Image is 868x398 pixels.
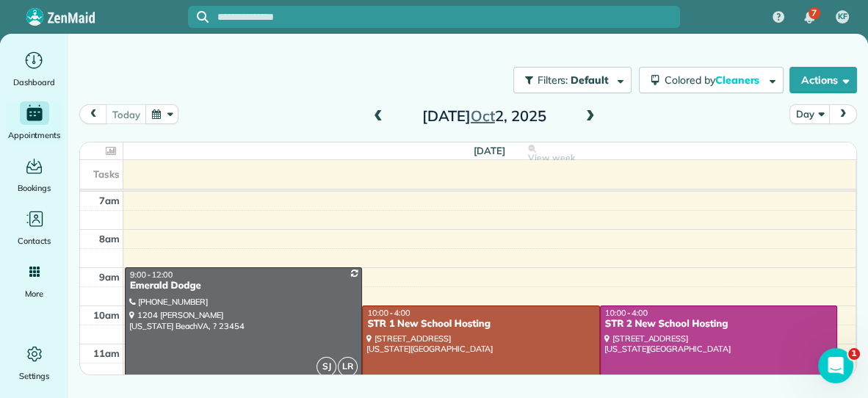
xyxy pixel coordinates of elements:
a: Settings [6,342,62,383]
span: Bookings [18,181,51,195]
span: Oct [471,106,495,125]
button: Colored byCleaners [639,67,784,93]
span: 10:00 - 4:00 [367,308,410,318]
a: Bookings [6,154,62,195]
span: 9:00 - 12:00 [130,269,173,280]
span: SJ [317,357,336,377]
span: Settings [19,369,50,383]
span: 7 [811,7,817,19]
iframe: Intercom live chat [818,348,853,383]
span: 1 [848,348,860,360]
a: Filters: Default [506,67,632,93]
div: STR 1 New School Hosting [366,318,595,330]
button: today [106,104,146,124]
span: 9am [99,271,120,283]
h2: [DATE] 2, 2025 [392,108,576,124]
span: Contacts [18,234,51,248]
span: [DATE] [474,145,505,156]
span: Appointments [8,128,61,142]
button: next [829,104,857,124]
span: 10:00 - 4:00 [605,308,648,318]
button: Day [789,104,830,124]
span: 10am [93,309,120,321]
div: STR 2 New School Hosting [604,318,833,330]
span: 7am [99,195,120,206]
button: Actions [789,67,857,93]
a: Contacts [6,207,62,248]
a: Dashboard [6,48,62,90]
span: Default [571,73,610,87]
span: View week [528,152,575,164]
div: 7 unread notifications [794,1,825,34]
div: Emerald Dodge [129,280,358,292]
button: Focus search [188,11,209,23]
span: Colored by [665,73,764,87]
button: prev [79,104,107,124]
span: Cleaners [715,73,762,87]
svg: Focus search [197,11,209,23]
span: 11am [93,347,120,359]
span: More [25,286,43,301]
span: Filters: [538,73,568,87]
span: Tasks [93,168,120,180]
span: Dashboard [13,75,55,90]
span: 8am [99,233,120,245]
span: KF [838,11,847,23]
span: LR [338,357,358,377]
button: Filters: Default [513,67,632,93]
a: Appointments [6,101,62,142]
